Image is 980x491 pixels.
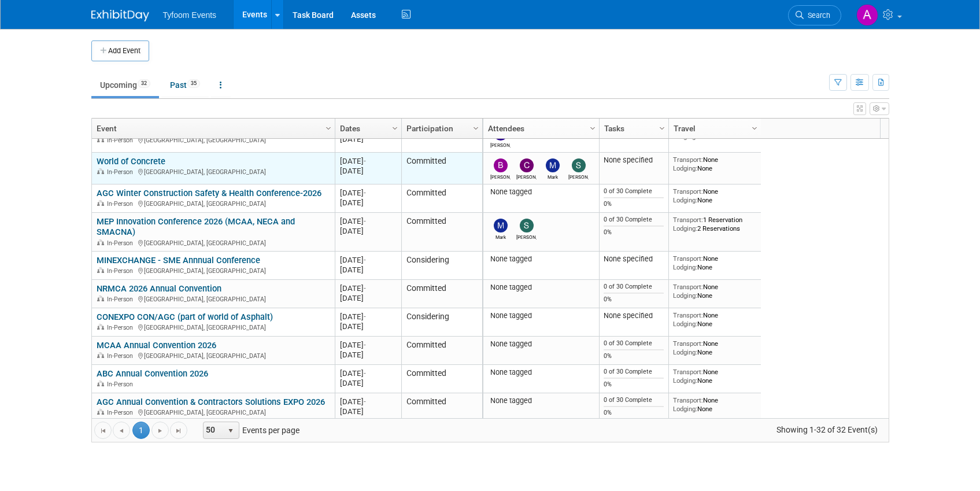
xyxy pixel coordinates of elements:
[340,293,396,303] div: [DATE]
[401,184,482,213] td: Committed
[364,217,366,226] span: -
[107,324,136,331] span: In-Person
[156,426,165,435] span: Go to the next page
[673,216,703,224] span: Transport:
[604,352,664,360] div: 0%
[487,339,594,349] div: None tagged
[604,228,664,237] div: 0%
[604,119,661,138] a: Tasks
[174,426,183,435] span: Go to the last page
[487,311,594,320] div: None tagged
[340,350,396,360] div: [DATE]
[322,119,335,136] a: Column Settings
[97,294,330,304] div: [GEOGRAPHIC_DATA], [GEOGRAPHIC_DATA]
[748,119,761,136] a: Column Settings
[97,265,330,275] div: [GEOGRAPHIC_DATA], [GEOGRAPHIC_DATA]
[97,167,330,176] div: [GEOGRAPHIC_DATA], [GEOGRAPHIC_DATA]
[604,409,664,417] div: 0%
[401,393,482,422] td: Committed
[673,132,697,141] span: Lodging:
[673,339,756,356] div: None None
[107,296,136,303] span: In-Person
[401,153,482,184] td: Committed
[107,136,136,144] span: In-Person
[97,216,295,238] a: MEP Innovation Conference 2026 (MCAA, NECA and SMACNA)
[604,339,664,348] div: 0 of 30 Complete
[673,320,697,328] span: Lodging:
[340,156,396,166] div: [DATE]
[673,396,703,404] span: Transport:
[97,312,273,322] a: CONEXPO CON/AGC (part of world of Asphalt)
[604,368,664,376] div: 0 of 30 Complete
[97,200,104,206] img: In-Person Event
[107,168,136,176] span: In-Person
[340,255,396,265] div: [DATE]
[340,265,396,275] div: [DATE]
[673,164,697,172] span: Lodging:
[97,324,104,330] img: In-Person Event
[389,119,401,136] a: Column Settings
[673,216,756,232] div: 1 Reservation 2 Reservations
[97,409,104,415] img: In-Person Event
[401,252,482,280] td: Considering
[340,407,396,416] div: [DATE]
[673,263,697,271] span: Lodging:
[572,158,586,172] img: Steve Davis
[364,157,366,165] span: -
[673,368,756,385] div: None None
[401,280,482,308] td: Committed
[97,198,330,208] div: [GEOGRAPHIC_DATA], [GEOGRAPHIC_DATA]
[97,368,208,379] a: ABC Annual Convention 2026
[170,422,187,439] a: Go to the last page
[187,79,200,88] span: 35
[91,74,159,96] a: Upcoming32
[471,124,480,133] span: Column Settings
[364,284,366,293] span: -
[568,172,589,180] div: Steve Davis
[107,409,136,416] span: In-Person
[97,283,221,294] a: NRMCA 2026 Annual Convention
[604,311,664,320] div: None specified
[546,158,560,172] img: Mark Nelson
[97,407,330,417] div: [GEOGRAPHIC_DATA], [GEOGRAPHIC_DATA]
[604,283,664,291] div: 0 of 30 Complete
[542,172,563,180] div: Mark Nelson
[97,238,330,248] div: [GEOGRAPHIC_DATA], [GEOGRAPHIC_DATA]
[340,216,396,226] div: [DATE]
[340,198,396,208] div: [DATE]
[673,405,697,413] span: Lodging:
[364,312,366,321] span: -
[488,119,591,138] a: Attendees
[161,74,209,96] a: Past35
[673,283,756,300] div: None None
[364,369,366,378] span: -
[340,397,396,407] div: [DATE]
[94,422,112,439] a: Go to the first page
[340,119,394,138] a: Dates
[750,124,759,133] span: Column Settings
[97,168,104,174] img: In-Person Event
[657,124,667,133] span: Column Settings
[516,172,537,180] div: Corbin Nelson
[401,337,482,365] td: Committed
[107,239,136,247] span: In-Person
[138,79,150,88] span: 32
[151,422,169,439] a: Go to the next page
[487,187,594,197] div: None tagged
[490,232,511,240] div: Mark Nelson
[97,239,104,245] img: In-Person Event
[97,136,104,142] img: In-Person Event
[604,296,664,304] div: 0%
[604,187,664,195] div: 0 of 30 Complete
[364,397,366,406] span: -
[673,156,756,172] div: None None
[97,322,330,332] div: [GEOGRAPHIC_DATA], [GEOGRAPHIC_DATA]
[469,119,482,136] a: Column Settings
[487,368,594,377] div: None tagged
[765,422,888,438] span: Showing 1-32 of 32 Event(s)
[604,156,664,165] div: None specified
[107,352,136,360] span: In-Person
[604,254,664,264] div: None specified
[673,224,697,232] span: Lodging:
[97,135,330,145] div: [GEOGRAPHIC_DATA], [GEOGRAPHIC_DATA]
